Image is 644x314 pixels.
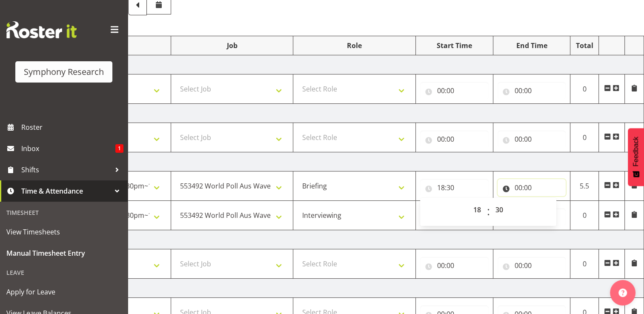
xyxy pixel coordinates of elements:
span: Apply for Leave [6,285,121,298]
input: Click to select... [498,131,566,148]
div: Symphony Research [24,66,104,78]
input: Click to select... [420,179,489,196]
span: : [487,201,490,223]
span: Shifts [21,163,111,176]
td: [DATE] [49,104,644,123]
td: 0 [570,74,599,104]
td: [DATE] [49,279,644,298]
td: [DATE] [49,55,644,74]
td: [DATE] [49,152,644,171]
img: Rosterit website logo [6,21,77,38]
span: Time & Attendance [21,185,111,197]
span: 1 [115,144,123,153]
td: 0 [570,249,599,279]
div: Total [575,40,594,51]
span: Roster [21,121,123,134]
td: 0 [570,201,599,230]
input: Click to select... [498,179,566,196]
a: Apply for Leave [2,281,126,303]
input: Click to select... [498,82,566,99]
div: End Time [498,40,566,51]
td: 5.5 [570,171,599,201]
div: Job [175,40,289,51]
td: 0 [570,123,599,152]
div: Start Time [420,40,489,51]
span: Feedback [632,137,640,166]
button: Feedback - Show survey [628,128,644,186]
div: Leave [2,264,126,281]
span: View Timesheets [6,226,121,238]
input: Click to select... [498,257,566,274]
a: Manual Timesheet Entry [2,243,126,264]
td: [DATE] [49,230,644,249]
span: Manual Timesheet Entry [6,247,121,260]
a: View Timesheets [2,221,126,243]
div: Timesheet [2,204,126,221]
div: Role [298,40,411,51]
span: Inbox [21,142,115,155]
input: Click to select... [420,257,489,274]
img: help-xxl-2.png [618,288,627,297]
input: Click to select... [420,131,489,148]
input: Click to select... [420,82,489,99]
